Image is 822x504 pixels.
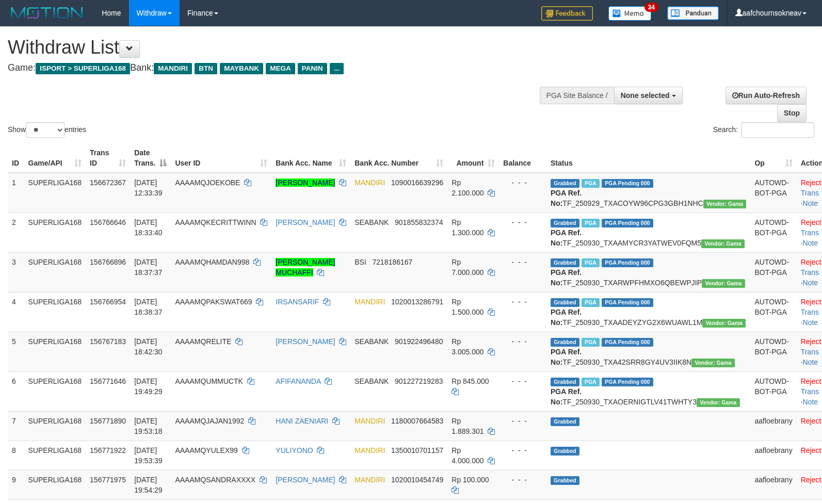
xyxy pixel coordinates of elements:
span: PGA Pending [602,338,653,347]
a: Note [803,239,818,247]
span: Copy 1020013286791 to clipboard [391,298,443,306]
img: MOTION_logo.png [8,5,86,21]
a: Note [803,279,818,287]
div: - - - [503,445,542,456]
div: - - - [503,336,542,347]
span: MANDIRI [354,178,385,187]
span: Vendor URL: https://trx31.1velocity.biz [702,279,745,288]
th: Balance [499,143,546,173]
span: 156771922 [90,446,126,454]
span: Grabbed [551,338,579,347]
span: SEABANK [354,337,389,346]
td: SUPERLIGA168 [24,292,86,332]
span: [DATE] 18:38:37 [134,298,163,316]
td: TF_250930_TXAOERNIGTLV41TWHTY3 [546,371,750,411]
a: Note [803,358,818,366]
b: PGA Ref. No: [551,229,582,247]
div: - - - [503,416,542,426]
span: Rp 3.005.000 [452,337,483,356]
span: AAAAMQYULEX99 [175,446,237,454]
b: PGA Ref. No: [551,348,582,366]
span: Copy 7218186167 to clipboard [372,258,412,266]
td: 9 [8,470,24,499]
th: Op: activate to sort column ascending [750,143,796,173]
span: AAAAMQUMMUCTK [175,377,243,385]
span: PGA Pending [602,298,653,307]
span: [DATE] 12:33:39 [134,178,163,197]
span: Grabbed [551,179,579,188]
span: PGA Pending [602,378,653,386]
span: SEABANK [354,218,389,226]
span: AAAAMQRELITE [175,337,231,346]
span: Copy 901855832374 to clipboard [395,218,443,226]
span: BSI [354,258,366,266]
a: Reject [801,298,821,306]
span: PGA Pending [602,258,653,267]
div: - - - [503,257,542,267]
span: ... [330,63,344,74]
input: Search: [741,122,814,138]
span: [DATE] 18:42:30 [134,337,163,356]
b: PGA Ref. No: [551,268,582,287]
div: - - - [503,177,542,188]
span: Marked by aafsengchandara [582,298,600,307]
span: Grabbed [551,219,579,227]
img: panduan.png [667,6,719,20]
span: MEGA [266,63,295,74]
span: Copy 1020010454749 to clipboard [391,476,443,484]
td: SUPERLIGA168 [24,441,86,470]
span: MANDIRI [354,446,385,454]
span: Marked by aafsengchandara [582,179,600,188]
span: 156771646 [90,377,126,385]
button: None selected [614,87,683,104]
span: AAAAMQJOEKOBE [175,178,240,187]
span: Copy 901922496480 to clipboard [395,337,443,346]
a: Note [803,398,818,406]
span: AAAAMQKECRITTWINN [175,218,256,226]
span: Vendor URL: https://trx31.1velocity.biz [703,200,747,208]
a: [PERSON_NAME] [276,218,335,226]
a: Reject [801,218,821,226]
span: SEABANK [354,377,389,385]
span: 156766954 [90,298,126,306]
td: SUPERLIGA168 [24,411,86,441]
th: Trans ID: activate to sort column ascending [86,143,130,173]
span: Vendor URL: https://trx31.1velocity.biz [701,239,745,248]
span: Rp 1.889.301 [452,417,483,435]
td: 5 [8,332,24,371]
div: - - - [503,475,542,485]
a: Note [803,199,818,207]
span: 156771890 [90,417,126,425]
b: PGA Ref. No: [551,387,582,406]
span: 156766896 [90,258,126,266]
span: ISPORT > SUPERLIGA168 [36,63,130,74]
h4: Game: Bank: [8,63,538,73]
span: MAYBANK [220,63,263,74]
span: Copy 1090016639296 to clipboard [391,178,443,187]
td: AUTOWD-BOT-PGA [750,371,796,411]
span: [DATE] 18:33:40 [134,218,163,237]
td: AUTOWD-BOT-PGA [750,252,796,292]
td: SUPERLIGA168 [24,173,86,213]
span: Marked by aafsengchandara [582,258,600,267]
th: Game/API: activate to sort column ascending [24,143,86,173]
img: Button%20Memo.svg [608,6,652,21]
span: Marked by aafheankoy [582,378,600,386]
div: - - - [503,297,542,307]
span: [DATE] 18:37:37 [134,258,163,277]
th: Bank Acc. Number: activate to sort column ascending [350,143,447,173]
th: Amount: activate to sort column ascending [447,143,499,173]
span: AAAAMQPAKSWAT669 [175,298,252,306]
span: PANIN [298,63,327,74]
span: MANDIRI [354,417,385,425]
span: [DATE] 19:53:39 [134,446,163,465]
span: 156771975 [90,476,126,484]
span: 156766646 [90,218,126,226]
a: [PERSON_NAME] [276,476,335,484]
td: 7 [8,411,24,441]
th: Status [546,143,750,173]
span: [DATE] 19:54:29 [134,476,163,494]
th: User ID: activate to sort column ascending [171,143,271,173]
h1: Withdraw List [8,37,538,58]
div: - - - [503,376,542,386]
